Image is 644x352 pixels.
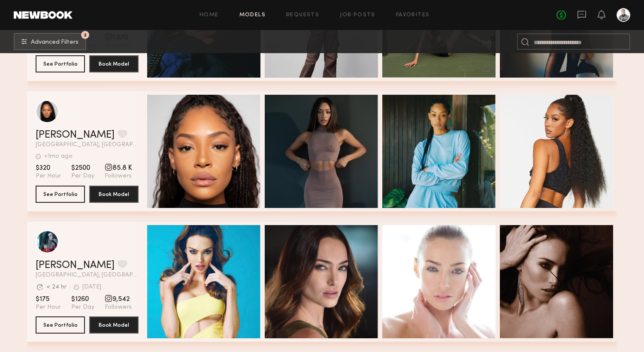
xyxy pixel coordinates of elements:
[36,316,85,334] button: See Portfolio
[44,153,73,159] div: +1mo ago
[82,284,101,290] div: [DATE]
[286,12,319,18] a: Requests
[396,12,430,18] a: Favorites
[71,295,94,304] span: $1260
[36,142,139,148] span: [GEOGRAPHIC_DATA], [GEOGRAPHIC_DATA]
[89,55,139,72] button: Book Model
[36,260,115,271] a: [PERSON_NAME]
[105,295,132,304] span: 9,542
[36,186,85,203] button: See Portfolio
[36,130,115,140] a: [PERSON_NAME]
[31,39,79,45] span: Advanced Filters
[105,172,132,180] span: Followers
[36,164,61,172] span: $320
[89,316,139,334] button: Book Model
[36,304,61,311] span: Per Hour
[105,304,132,311] span: Followers
[14,33,86,50] button: 2Advanced Filters
[46,284,67,290] div: < 24 hr
[71,164,94,172] span: $2500
[200,12,219,18] a: Home
[105,164,132,172] span: 85.8 K
[36,295,61,304] span: $175
[84,33,87,37] span: 2
[89,186,139,203] button: Book Model
[239,12,266,18] a: Models
[340,12,375,18] a: Job Posts
[36,172,61,180] span: Per Hour
[36,272,139,278] span: [GEOGRAPHIC_DATA], [GEOGRAPHIC_DATA]
[36,55,85,72] button: See Portfolio
[71,172,94,180] span: Per Day
[71,304,94,311] span: Per Day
